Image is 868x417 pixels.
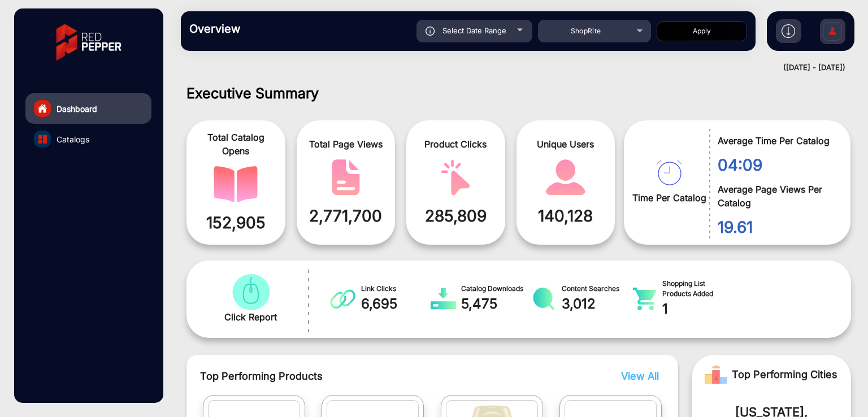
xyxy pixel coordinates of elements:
button: Apply [657,21,747,41]
img: Sign%20Up.svg [821,13,844,53]
span: Link Clicks [361,284,431,294]
span: Content Searches [562,284,632,294]
img: catalog [544,159,588,196]
h1: Executive Summary [186,85,851,102]
span: Product Clicks [415,137,497,151]
img: catalog [657,160,682,185]
img: home [37,103,47,114]
div: ([DATE] - [DATE]) [170,62,845,73]
span: 1 [662,299,732,319]
a: Dashboard [25,93,151,124]
span: Shopping List Products Added [662,279,732,299]
span: 285,809 [415,204,497,228]
img: catalog [229,274,273,310]
img: catalog [531,288,557,310]
span: 140,128 [525,204,607,228]
span: 152,905 [195,211,277,234]
img: catalog [38,135,47,144]
span: 6,695 [361,294,431,314]
img: catalog [324,159,368,196]
span: 5,475 [461,294,531,314]
span: Average Time Per Catalog [718,134,834,147]
img: catalog [214,166,258,202]
span: Unique Users [525,137,607,151]
img: catalog [330,288,355,310]
a: Catalogs [25,124,151,154]
span: Total Page Views [305,137,387,151]
img: catalog [433,159,478,196]
span: 19.61 [718,215,834,239]
img: icon [426,27,435,36]
span: Dashboard [57,103,97,115]
span: Top Performing Products [200,368,553,384]
img: h2download.svg [782,24,795,38]
span: Top Performing Cities [732,363,837,386]
span: 2,771,700 [305,204,387,228]
img: Rank image [705,363,727,386]
h3: Overview [189,22,348,36]
span: ShopRite [571,27,601,35]
button: View All [618,368,656,384]
span: Average Page Views Per Catalog [718,183,834,210]
span: 3,012 [562,294,632,314]
img: catalog [632,288,657,310]
span: Catalogs [57,133,89,145]
img: catalog [431,288,456,310]
span: Total Catalog Opens [195,131,277,158]
span: 04:09 [718,153,834,177]
span: Catalog Downloads [461,284,531,294]
img: vmg-logo [48,14,129,71]
span: Click Report [224,310,277,324]
span: Select Date Range [442,26,506,35]
span: View All [621,370,659,382]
